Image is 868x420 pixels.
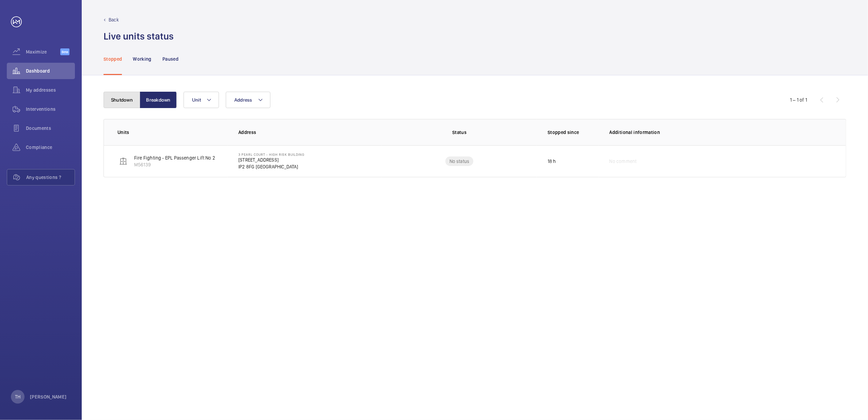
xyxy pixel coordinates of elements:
div: 1 – 1 of 1 [790,96,807,103]
h1: Live units status [104,30,174,43]
span: Maximize [26,48,60,55]
p: Fire Fighting - EPL Passenger Lift No 2 [134,154,215,161]
button: Address [226,92,270,108]
span: Documents [26,125,75,132]
p: TH [15,393,20,400]
p: Stopped since [548,129,599,136]
p: 18 h [548,158,556,165]
p: Back [109,16,119,23]
p: M56139 [134,161,215,168]
span: My addresses [26,87,75,93]
span: Beta [60,48,69,55]
p: Status [387,129,532,136]
p: [STREET_ADDRESS] [238,156,304,163]
p: Address [238,129,382,136]
span: Address [234,97,252,103]
p: [PERSON_NAME] [30,393,67,400]
button: Unit [184,92,219,108]
button: Shutdown [104,92,140,108]
span: No comment [610,158,637,165]
span: Any questions ? [26,174,75,181]
p: Stopped [104,56,122,62]
span: Dashboard [26,67,75,74]
p: 3 Pearl Court - High Risk Building [238,152,304,156]
img: elevator.svg [119,157,127,165]
span: Interventions [26,106,75,112]
p: No status [449,158,470,165]
span: Compliance [26,144,75,151]
p: IP2 8FG [GEOGRAPHIC_DATA] [238,163,304,170]
p: Units [117,129,227,136]
span: Unit [192,97,201,103]
button: Breakdown [140,92,177,108]
p: Working [133,56,151,62]
p: Additional information [610,129,832,136]
p: Paused [162,56,178,62]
